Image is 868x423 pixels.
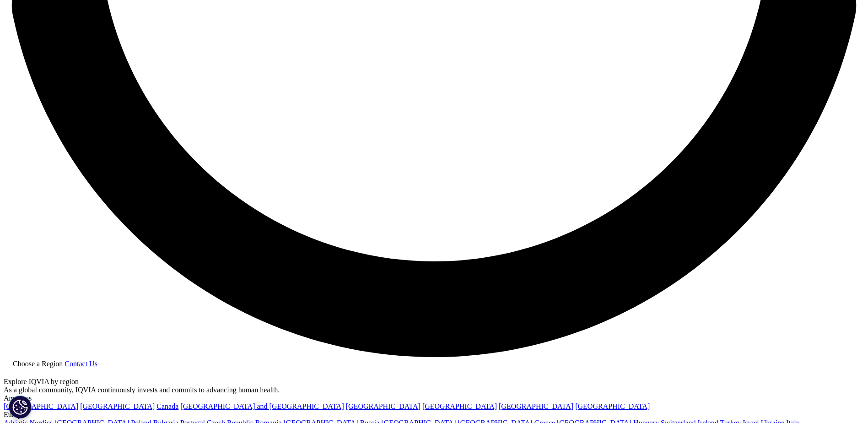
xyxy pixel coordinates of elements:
[4,378,864,386] div: Explore IQVIA by region
[4,386,864,394] div: As a global community, IQVIA continuously invests and commits to advancing human health.
[65,360,97,368] a: Contact Us
[156,402,178,410] a: Canada
[13,360,63,368] span: Choose a Region
[575,402,650,410] a: [GEOGRAPHIC_DATA]
[9,396,32,418] button: Cookies Settings
[180,402,344,410] a: [GEOGRAPHIC_DATA] and [GEOGRAPHIC_DATA]
[4,411,864,419] div: Europe
[4,394,864,402] div: Americas
[346,402,421,410] a: [GEOGRAPHIC_DATA]
[422,402,497,410] a: [GEOGRAPHIC_DATA]
[499,402,573,410] a: [GEOGRAPHIC_DATA]
[80,402,155,410] a: [GEOGRAPHIC_DATA]
[4,402,78,410] a: [GEOGRAPHIC_DATA]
